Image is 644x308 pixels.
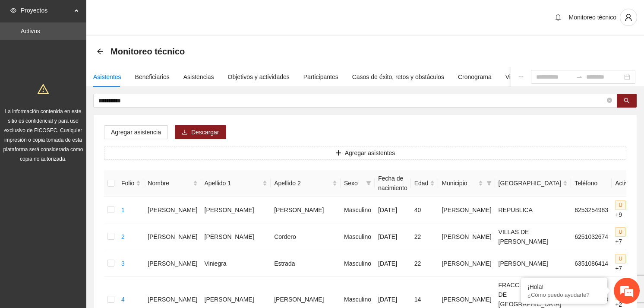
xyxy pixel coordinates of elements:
[411,170,439,197] th: Edad
[104,125,168,139] button: Agregar asistencia
[607,97,612,105] span: close-circle
[182,129,188,136] span: download
[104,146,626,160] button: plusAgregar asistentes
[626,200,636,210] span: P
[121,233,125,240] a: 2
[626,227,636,237] span: P
[505,72,586,82] div: Visita de campo y entregables
[495,223,571,250] td: VILLAS DE [PERSON_NAME]
[345,148,395,158] span: Agregar asistentes
[495,250,571,277] td: [PERSON_NAME]
[518,74,524,80] span: ellipsis
[271,250,341,277] td: Estrada
[3,108,83,162] span: La información contenida en este sitio es confidencial y para uso exclusivo de FICOSEC. Cualquier...
[458,72,492,82] div: Cronograma
[438,197,495,223] td: [PERSON_NAME]
[352,72,444,82] div: Casos de éxito, retos y obstáculos
[135,72,170,82] div: Beneficiarios
[438,250,495,277] td: [PERSON_NAME]
[375,223,411,250] td: [DATE]
[191,127,219,137] span: Descargar
[121,296,125,303] a: 4
[175,125,226,139] button: downloadDescargar
[612,250,643,277] td: +7
[205,178,261,188] span: Apellido 1
[364,177,373,190] span: filter
[271,170,341,197] th: Apellido 2
[201,197,271,223] td: [PERSON_NAME]
[341,197,375,223] td: Masculino
[375,250,411,277] td: [DATE]
[486,181,492,186] span: filter
[97,48,104,55] span: arrow-left
[344,178,363,188] span: Sexo
[271,223,341,250] td: Cordero
[121,178,134,188] span: Folio
[341,223,375,250] td: Masculino
[620,13,637,21] span: user
[568,14,616,21] span: Monitoreo técnico
[612,170,643,197] th: Actividad
[375,170,411,197] th: Fecha de nacimiento
[201,223,271,250] td: [PERSON_NAME]
[571,223,612,250] td: 6251032674
[495,197,571,223] td: REPUBLICA
[93,72,121,82] div: Asistentes
[341,250,375,277] td: Masculino
[148,178,191,188] span: Nombre
[571,197,612,223] td: 6253254983
[615,200,626,210] span: U
[228,72,290,82] div: Objetivos y actividades
[499,178,562,188] span: [GEOGRAPHIC_DATA]
[414,178,429,188] span: Edad
[375,197,411,223] td: [DATE]
[144,170,201,197] th: Nombre
[612,223,643,250] td: +7
[607,98,612,103] span: close-circle
[201,170,271,197] th: Apellido 1
[118,170,144,197] th: Folio
[527,292,601,298] p: ¿Cómo puedo ayudarte?
[10,7,16,13] span: eye
[335,150,341,157] span: plus
[485,177,493,190] span: filter
[97,48,104,55] div: Back
[411,197,439,223] td: 40
[303,72,338,82] div: Participantes
[551,10,565,24] button: bell
[576,73,583,80] span: swap-right
[617,94,637,108] button: search
[615,254,626,264] span: U
[38,83,49,95] span: warning
[442,178,476,188] span: Municipio
[144,197,201,223] td: [PERSON_NAME]
[511,67,531,87] button: ellipsis
[121,260,125,267] a: 3
[183,72,214,82] div: Asistencias
[495,170,571,197] th: Colonia
[576,73,583,80] span: to
[274,178,331,188] span: Apellido 2
[571,170,612,197] th: Teléfono
[110,44,185,58] span: Monitoreo técnico
[201,250,271,277] td: Viniegra
[271,197,341,223] td: [PERSON_NAME]
[21,28,40,35] a: Activos
[626,254,636,264] span: P
[612,197,643,223] td: +9
[411,223,439,250] td: 22
[411,250,439,277] td: 22
[438,170,495,197] th: Municipio
[366,181,371,186] span: filter
[144,223,201,250] td: [PERSON_NAME]
[438,223,495,250] td: [PERSON_NAME]
[527,283,601,290] div: ¡Hola!
[121,206,125,213] a: 1
[144,250,201,277] td: [PERSON_NAME]
[615,227,626,237] span: U
[620,9,637,26] button: user
[21,2,72,19] span: Proyectos
[624,98,630,105] span: search
[111,127,161,137] span: Agregar asistencia
[571,250,612,277] td: 6351086414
